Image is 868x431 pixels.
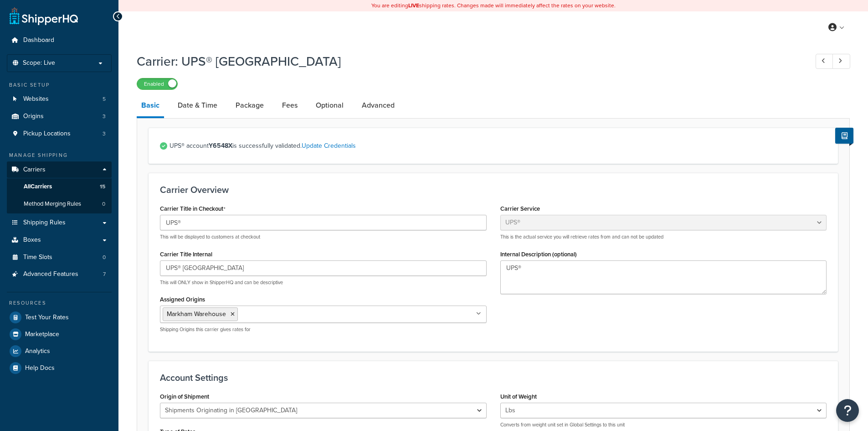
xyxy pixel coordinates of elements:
[160,393,209,400] label: Origin of Shipment
[23,166,46,174] span: Carriers
[7,32,112,49] a: Dashboard
[23,219,66,227] span: Shipping Rules
[102,200,105,208] span: 0
[7,249,112,266] a: Time Slots0
[103,130,106,138] span: 3
[7,196,112,213] li: Method Merging Rules
[160,279,487,286] p: This will ONLY show in ShipperHQ and can be descriptive
[23,95,49,103] span: Websites
[500,393,537,400] label: Unit of Weight
[7,360,112,376] a: Help Docs
[25,314,69,322] span: Test Your Rates
[836,399,859,422] button: Open Resource Center
[7,309,112,326] a: Test Your Rates
[7,81,112,89] div: Basic Setup
[173,94,222,116] a: Date & Time
[311,94,348,116] a: Optional
[7,125,112,142] li: Pickup Locations
[23,236,41,244] span: Boxes
[160,234,487,240] p: This will be displayed to customers at checkout
[302,141,356,151] a: Update Credentials
[25,348,50,355] span: Analytics
[23,36,54,44] span: Dashboard
[835,128,853,144] button: Show Help Docs
[23,254,52,261] span: Time Slots
[160,185,827,195] h3: Carrier Overview
[7,249,112,266] li: Time Slots
[500,234,827,240] p: This is the actual service you will retrieve rates from and can not be updated
[357,94,399,116] a: Advanced
[7,125,112,142] a: Pickup Locations3
[100,183,105,191] span: 15
[7,299,112,307] div: Resources
[7,343,112,359] a: Analytics
[832,54,850,69] a: Next Record
[7,91,112,108] li: Websites
[103,95,106,103] span: 5
[24,200,81,208] span: Method Merging Rules
[23,270,78,278] span: Advanced Features
[7,214,112,231] a: Shipping Rules
[7,108,112,125] li: Origins
[25,364,55,372] span: Help Docs
[23,113,44,120] span: Origins
[167,309,226,319] span: Markham Warehouse
[103,270,106,278] span: 7
[7,161,112,178] a: Carriers
[160,296,205,303] label: Assigned Origins
[277,94,302,116] a: Fees
[7,91,112,108] a: Websites5
[137,94,164,118] a: Basic
[231,94,268,116] a: Package
[137,52,799,70] h1: Carrier: UPS® [GEOGRAPHIC_DATA]
[23,130,71,138] span: Pickup Locations
[160,326,487,333] p: Shipping Origins this carrier gives rates for
[7,266,112,283] li: Advanced Features
[7,108,112,125] a: Origins3
[160,205,226,213] label: Carrier Title in Checkout
[169,140,827,152] span: UPS® account is successfully validated.
[7,151,112,159] div: Manage Shipping
[25,331,59,338] span: Marketplace
[160,251,212,258] label: Carrier Title Internal
[103,113,106,120] span: 3
[7,232,112,249] a: Boxes
[23,59,55,67] span: Scope: Live
[500,421,827,428] p: Converts from weight unit set in Global Settings to this unit
[7,326,112,343] a: Marketplace
[500,260,827,294] textarea: UPS®
[7,178,112,195] a: AllCarriers15
[500,251,577,258] label: Internal Description (optional)
[209,141,232,151] strong: Y6548X
[816,54,833,69] a: Previous Record
[7,266,112,283] a: Advanced Features7
[103,254,106,261] span: 0
[408,1,419,10] b: LIVE
[160,373,827,383] h3: Account Settings
[7,196,112,213] a: Method Merging Rules0
[7,161,112,213] li: Carriers
[500,205,540,212] label: Carrier Service
[137,78,177,89] label: Enabled
[24,183,52,191] span: All Carriers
